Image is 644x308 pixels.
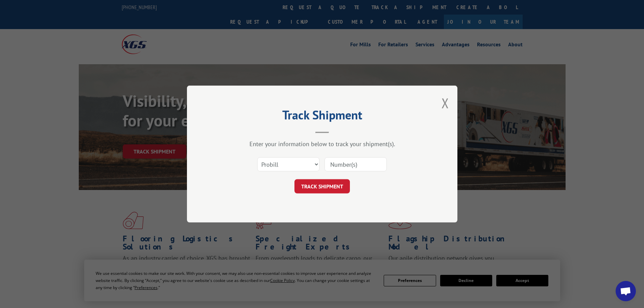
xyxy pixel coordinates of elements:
div: Enter your information below to track your shipment(s). [221,140,424,148]
h2: Track Shipment [221,110,424,123]
button: TRACK SHIPMENT [294,179,350,193]
input: Number(s) [325,157,387,171]
div: Open chat [616,281,636,301]
button: Close modal [442,94,449,112]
